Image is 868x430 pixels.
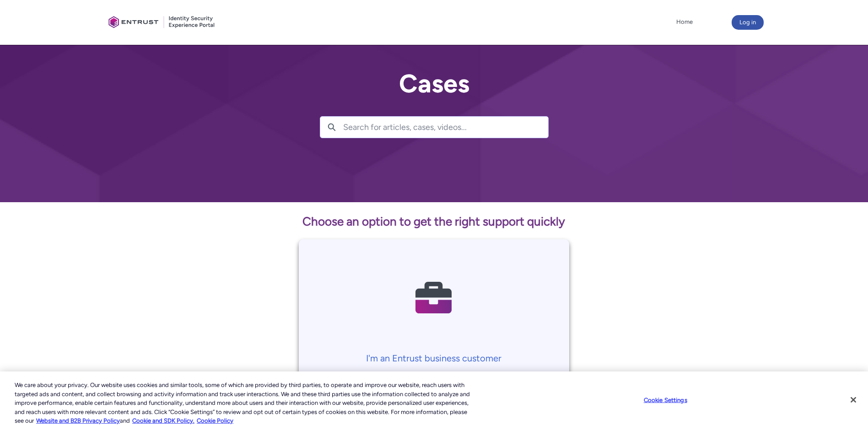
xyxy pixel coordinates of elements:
button: Search [320,117,343,138]
p: I'm an Entrust business customer [303,351,565,365]
div: We care about your privacy. Our website uses cookies and similar tools, some of which are provide... [15,381,477,425]
a: Home [674,15,695,29]
img: Contact Support [390,248,477,347]
a: More information about our cookie policy., opens in a new tab [36,417,120,424]
h2: Cases [320,70,549,98]
button: Log in [732,15,764,30]
a: Cookie Policy [197,417,233,424]
a: I'm an Entrust business customer [299,239,569,365]
a: Cookie and SDK Policy. [132,417,194,424]
p: Choose an option to get the right support quickly [148,213,720,231]
button: Cookie Settings [637,391,694,409]
input: Search for articles, cases, videos... [343,117,548,138]
button: Close [843,390,863,410]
